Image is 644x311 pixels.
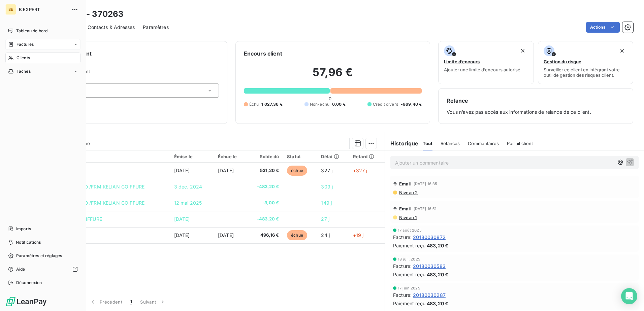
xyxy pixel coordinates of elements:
span: Crédit divers [373,101,398,107]
h6: Encours client [244,49,282,58]
span: Commentaires [468,141,499,146]
span: 0 [329,96,331,101]
span: -3,00 € [251,200,279,206]
span: Paiement reçu [393,242,425,249]
button: Actions [586,22,620,33]
div: Échue le [218,154,243,159]
div: BE [5,4,16,15]
span: -969,40 € [401,101,422,107]
button: 1 [126,295,136,309]
span: Email [399,206,412,211]
span: [DATE] [218,232,234,238]
h6: Relance [447,97,625,105]
span: Échu [249,101,259,107]
button: Gestion du risqueSurveiller ce client en intégrant votre outil de gestion des risques client. [538,41,633,84]
span: Limite d’encours [444,59,480,64]
span: Facture : [393,234,412,241]
span: Paiement reçu [393,300,425,307]
div: Open Intercom Messenger [621,288,637,304]
span: Paramètres et réglages [16,253,62,259]
span: Gestion du risque [544,59,581,64]
span: Imports [16,226,31,232]
span: +19 j [353,232,364,238]
span: 17 juin 2025 [398,286,420,290]
span: SEPA TFR RCVD /FRM KELIAN COIFFURE [51,184,144,189]
span: Propriétés Client [54,69,219,78]
span: 309 j [321,184,333,189]
h6: Historique [385,139,419,147]
span: [DATE] [174,216,190,222]
span: [DATE] [218,168,234,173]
span: 18 juil. 2025 [398,257,420,261]
h2: 57,96 € [244,66,422,86]
span: B EXPERT [19,7,67,12]
span: 24 j [321,232,330,238]
div: Référence [51,153,166,160]
span: 20180030287 [413,291,446,299]
span: Portail client [507,141,533,146]
div: Délai [321,154,345,159]
div: Vous n’avez pas accès aux informations de relance de ce client. [447,97,625,115]
span: +327 j [353,168,367,173]
span: 496,16 € [251,232,279,239]
span: 483,20 € [427,271,448,278]
span: Facture : [393,291,412,299]
span: échue [287,230,307,240]
span: 17 août 2025 [398,228,422,232]
span: 483,20 € [427,300,448,307]
span: 0,00 € [332,101,346,107]
span: Non-échu [310,101,329,107]
span: 1 [130,299,132,305]
span: Paramètres [143,24,169,31]
span: Tâches [17,68,31,74]
div: Solde dû [251,154,279,159]
span: Relances [441,141,460,146]
span: Tout [423,141,433,146]
span: 149 j [321,200,332,206]
span: -483,20 € [251,183,279,190]
span: Facture : [393,263,412,270]
span: Déconnexion [16,280,42,286]
button: Précédent [86,295,126,309]
div: Émise le [174,154,210,159]
span: Aide [16,266,25,272]
span: Surveiller ce client en intégrant votre outil de gestion des risques client. [544,67,627,78]
div: Retard [353,154,381,159]
a: Aide [5,264,80,275]
span: Notifications [16,239,41,245]
h3: Kelian - 370263 [59,8,124,20]
span: 531,20 € [251,167,279,174]
span: [DATE] 16:35 [414,182,438,186]
span: 12 mai 2025 [174,200,202,206]
span: Contacts & Adresses [88,24,135,31]
span: 20180030583 [413,263,446,270]
span: Tableau de bord [16,28,47,34]
span: 1 027,36 € [261,101,283,107]
button: Suivant [136,295,170,309]
span: [DATE] [174,168,190,173]
span: Paiement reçu [393,271,425,278]
span: [DATE] [174,232,190,238]
span: Niveau 2 [398,190,418,195]
span: SEPA TFR RCVD /FRM KELIAN COIFFURE [51,200,144,206]
span: 483,20 € [427,242,448,249]
span: [DATE] 16:51 [414,207,437,211]
span: 3 déc. 2024 [174,184,202,189]
span: Niveau 1 [398,215,417,220]
span: Ajouter une limite d’encours autorisé [444,67,520,72]
span: Clients [17,55,30,61]
span: échue [287,166,307,176]
button: Limite d’encoursAjouter une limite d’encours autorisé [438,41,534,84]
span: 27 j [321,216,329,222]
div: Statut [287,154,313,159]
span: 20180030872 [413,234,446,241]
span: Factures [17,41,34,47]
span: -483,20 € [251,216,279,222]
img: Logo LeanPay [5,296,47,307]
h6: Informations client [41,49,219,58]
span: Email [399,181,412,186]
span: 327 j [321,168,332,173]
